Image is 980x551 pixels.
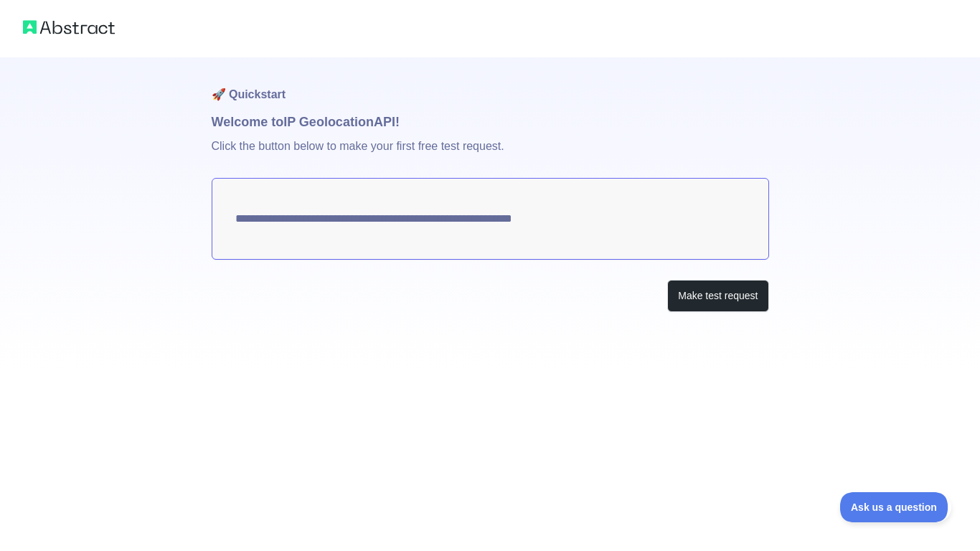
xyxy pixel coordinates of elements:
[212,132,769,178] p: Click the button below to make your first free test request.
[212,57,769,112] h1: 🚀 Quickstart
[212,112,769,132] h1: Welcome to IP Geolocation API!
[840,492,951,522] iframe: Toggle Customer Support
[667,280,768,312] button: Make test request
[23,17,115,37] img: Abstract logo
